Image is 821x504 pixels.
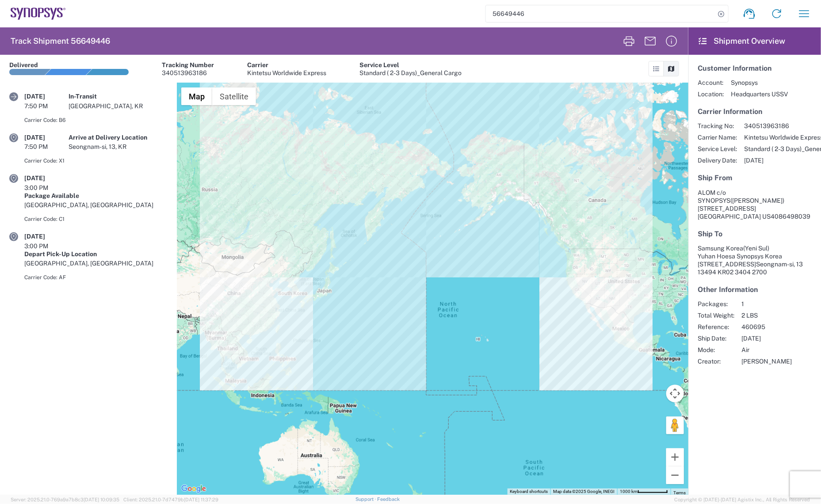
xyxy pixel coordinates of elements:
[698,230,812,238] h5: Ship To
[698,244,812,276] address: Seongnam-si, 13 13494 KR
[69,133,168,141] div: Arrive at Delivery Location
[24,143,69,151] div: 7:50 PM
[359,61,462,69] div: Service Level
[184,497,218,502] span: [DATE] 11:37:29
[123,497,218,502] span: Client: 2025.21.0-7d7479b
[741,300,792,308] span: 1
[355,496,378,502] a: Support
[24,192,168,200] div: Package Available
[698,285,812,294] h5: Other Information
[741,334,792,342] span: [DATE]
[698,64,812,72] h5: Customer Information
[698,311,734,319] span: Total Weight:
[162,61,214,69] div: Tracking Number
[741,311,792,319] span: 2 LBS
[179,483,208,495] a: Open this area in Google Maps (opens a new window)
[698,205,756,212] span: [STREET_ADDRESS]
[698,189,812,220] address: [GEOGRAPHIC_DATA] US
[698,346,734,354] span: Mode:
[24,215,168,223] div: Carrier Code: C1
[84,497,119,502] span: [DATE] 10:09:35
[69,92,168,100] div: In-Transit
[247,61,326,69] div: Carrier
[743,245,769,252] span: (Yeni Sul)
[698,245,782,268] span: Samsung Korea Yuhan Hoesa Synopsys Korea [STREET_ADDRESS]
[179,483,208,495] img: Google
[731,90,788,98] span: Headquarters USSV
[666,417,684,434] button: Drag Pegman onto the map to open Street View
[24,133,69,141] div: [DATE]
[698,357,734,365] span: Creator:
[673,490,686,495] a: Terms
[69,102,168,110] div: [GEOGRAPHIC_DATA], KR
[11,497,119,502] span: Server: 2025.21.0-769a9a7b8c3
[698,300,734,308] span: Packages:
[24,116,168,124] div: Carrier Code: B6
[24,174,69,182] div: [DATE]
[553,489,615,494] span: Map data ©2025 Google, INEGI
[698,122,737,130] span: Tracking No:
[698,174,812,182] h5: Ship From
[24,250,168,258] div: Depart Pick-Up Location
[24,102,69,110] div: 7:50 PM
[726,269,767,276] span: 02 3404 2700
[730,197,784,204] span: ([PERSON_NAME])
[181,87,212,105] button: Show street map
[666,385,684,402] button: Map camera controls
[486,5,715,22] input: Shipment, tracking or reference number
[24,273,168,281] div: Carrier Code: AF
[698,334,734,342] span: Ship Date:
[24,92,69,100] div: [DATE]
[359,69,462,77] div: Standard ( 2-3 Days)_General Cargo
[617,489,671,495] button: Map Scale: 1000 km per 65 pixels
[510,489,548,495] button: Keyboard shortcuts
[771,213,810,220] span: 4086498039
[378,496,400,502] a: Feedback
[698,323,734,331] span: Reference:
[741,346,792,354] span: Air
[162,69,214,77] div: 340513963186
[24,232,69,240] div: [DATE]
[11,36,110,46] h2: Track Shipment 56649446
[69,143,168,151] div: Seongnam-si, 13, KR
[24,157,168,165] div: Carrier Code: X1
[741,323,792,331] span: 460695
[212,87,256,105] button: Show satellite imagery
[24,242,69,250] div: 3:00 PM
[24,184,69,192] div: 3:00 PM
[666,466,684,484] button: Zoom out
[698,156,737,164] span: Delivery Date:
[698,133,737,141] span: Carrier Name:
[674,496,810,504] span: Copyright © [DATE]-[DATE] Agistix Inc., All Rights Reserved
[688,27,821,55] header: Shipment Overview
[741,357,792,365] span: [PERSON_NAME]
[24,201,168,209] div: [GEOGRAPHIC_DATA], [GEOGRAPHIC_DATA]
[698,79,724,87] span: Account:
[9,61,38,69] div: Delivered
[247,69,326,77] div: Kintetsu Worldwide Express
[666,448,684,466] button: Zoom in
[24,259,168,267] div: [GEOGRAPHIC_DATA], [GEOGRAPHIC_DATA]
[731,79,788,87] span: Synopsys
[698,145,737,153] span: Service Level:
[698,90,724,98] span: Location:
[698,189,730,204] span: ALOM c/o SYNOPSYS
[698,107,812,116] h5: Carrier Information
[620,489,638,494] span: 1000 km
